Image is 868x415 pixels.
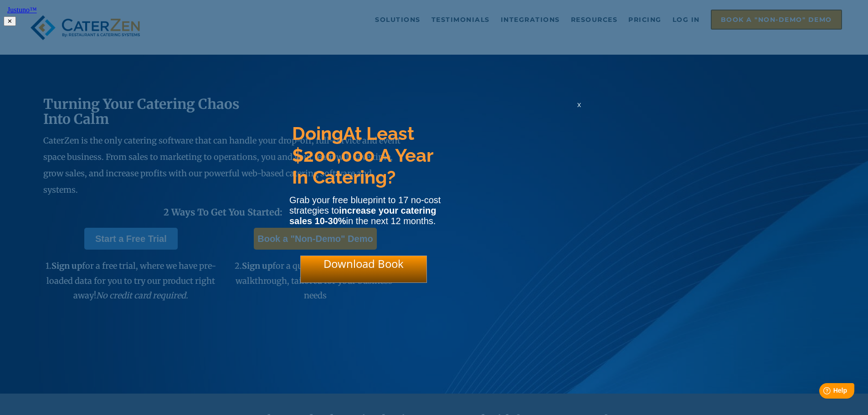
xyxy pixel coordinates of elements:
[787,379,858,405] iframe: Help widget launcher
[324,256,404,271] span: Download Book
[4,16,16,26] button: ✕
[289,205,436,226] strong: increase your catering sales 10-30%
[289,195,441,226] span: Grab your free blueprint to 17 no-cost strategies to in the next 12 months.
[572,100,586,118] div: x
[577,100,581,109] span: x
[292,123,343,144] span: Doing
[292,123,433,188] span: At Least $200,000 A Year In Catering?
[300,256,427,283] div: Download Book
